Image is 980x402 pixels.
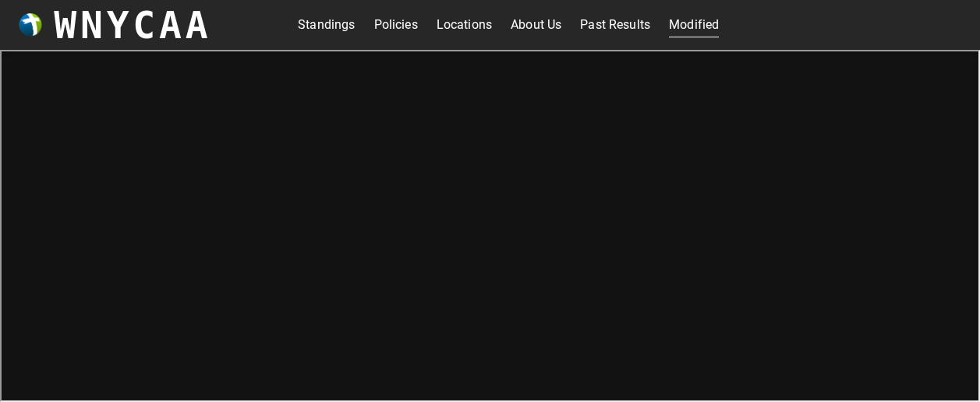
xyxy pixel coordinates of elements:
a: Past Results [580,12,650,37]
h3: WNYCAA [54,3,211,47]
a: Locations [437,12,492,37]
img: wnycaaBall.png [19,13,42,37]
a: Modified [669,12,719,37]
a: Policies [374,12,418,37]
a: Standings [298,12,355,37]
a: About Us [511,12,561,37]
